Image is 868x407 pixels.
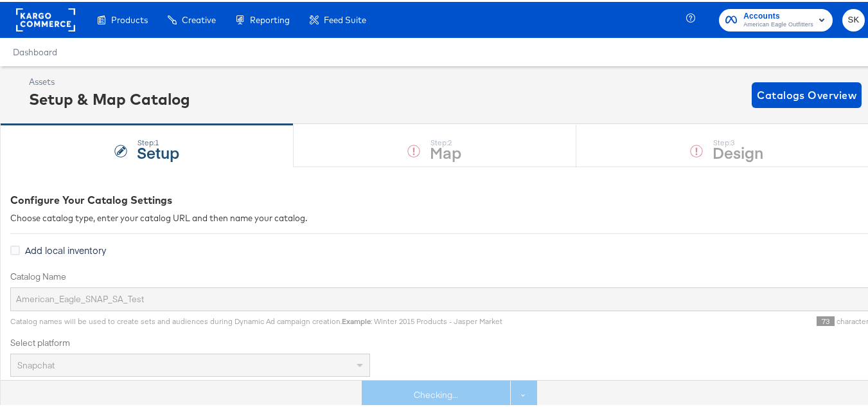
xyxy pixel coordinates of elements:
[137,136,179,145] div: Step: 1
[842,7,865,30] button: SK
[743,18,813,28] span: American Eagle Outfitters
[29,86,190,108] div: Setup & Map Catalog
[719,7,833,30] button: AccountsAmerican Eagle Outfitters
[29,74,190,86] div: Assets
[13,45,57,55] a: Dashboard
[111,13,148,23] span: Products
[137,140,179,161] strong: Setup
[752,80,862,106] button: Catalogs Overview
[250,13,290,23] span: Reporting
[342,314,371,324] strong: Example
[757,84,856,102] span: Catalogs Overview
[847,11,860,26] span: SK
[817,314,835,324] span: 73
[743,8,813,21] span: Accounts
[17,357,55,369] span: Snapchat
[324,13,366,23] span: Feed Suite
[182,13,216,23] span: Creative
[25,242,106,255] span: Add local inventory
[10,314,502,324] span: Catalog names will be used to create sets and audiences during Dynamic Ad campaign creation. : Wi...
